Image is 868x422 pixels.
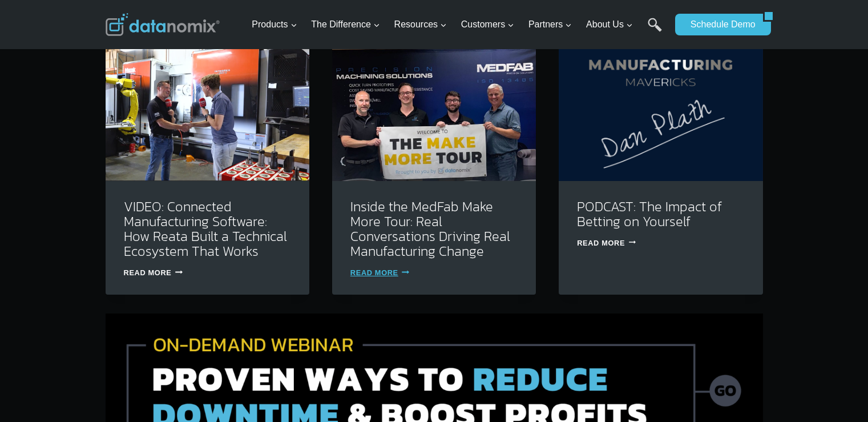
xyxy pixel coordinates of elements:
[586,17,633,32] span: About Us
[350,268,409,277] a: Read More
[124,196,287,261] a: VIDEO: Connected Manufacturing Software: How Reata Built a Technical Ecosystem That Works
[257,141,301,151] span: State/Region
[252,17,297,32] span: Products
[461,17,514,32] span: Customers
[648,18,662,43] a: Search
[247,6,669,43] nav: Primary Navigation
[577,196,722,231] a: PODCAST: The Impact of Betting on Yourself
[528,17,572,32] span: Partners
[257,1,293,11] span: Last Name
[332,45,536,180] img: Make More Tour at Medfab - See how AI in Manufacturing is taking the spotlight
[257,47,308,58] span: Phone number
[155,255,192,263] a: Privacy Policy
[311,17,380,32] span: The Difference
[128,255,145,263] a: Terms
[394,17,447,32] span: Resources
[106,45,309,180] img: Reata’s Connected Manufacturing Software Ecosystem
[675,14,763,35] a: Schedule Demo
[577,239,636,247] a: Read More
[106,13,220,36] img: Datanomix
[350,196,510,261] a: Inside the MedFab Make More Tour: Real Conversations Driving Real Manufacturing Change
[559,45,762,180] img: Dan Plath on Manufacturing Mavericks
[6,220,189,416] iframe: Popup CTA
